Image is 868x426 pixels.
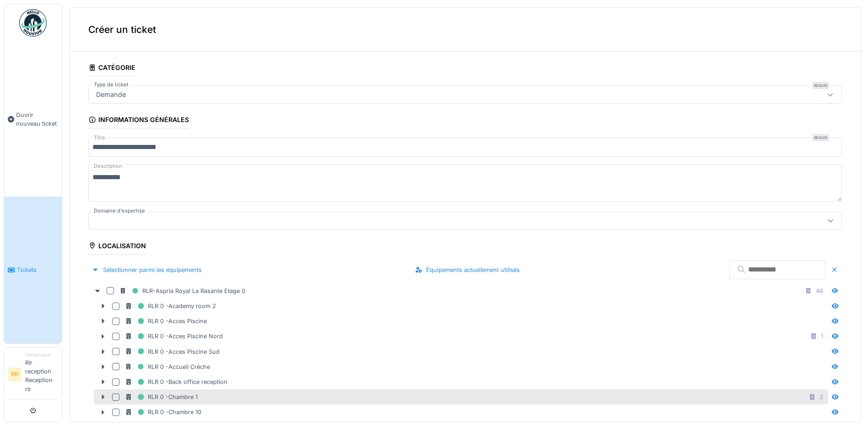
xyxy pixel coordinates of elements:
[125,300,216,312] div: RLR 0 -Academy room 2
[125,315,207,327] div: RLR 0 -Acces Piscine
[88,239,146,255] div: Localisation
[70,8,860,52] div: Créer un ticket
[92,81,130,89] label: Type de ticket
[25,351,58,397] li: Rlr reception Reception rlr
[125,361,210,373] div: RLR 0 -Accueil Créche
[19,9,47,37] img: Badge_color-CXgf-gQk.svg
[812,82,829,89] div: Requis
[92,207,147,215] label: Domaine d'expertise
[16,111,58,128] span: Ouvrir nouveau ticket
[4,42,62,197] a: Ouvrir nouveau ticket
[88,264,205,276] div: Sélectionner parmi les équipements
[8,351,58,399] a: RR DemandeurRlr reception Reception rlr
[411,264,523,276] div: Équipements actuellement utilisés
[125,376,227,388] div: RLR 0 -Back office reception
[125,346,220,357] div: RLR 0 -Acces Piscine Sud
[17,266,58,274] span: Tickets
[8,367,22,381] li: RR
[819,393,823,401] div: 2
[92,134,107,142] label: Titre
[88,113,189,128] div: Informations générales
[4,197,62,343] a: Tickets
[25,351,58,358] div: Demandeur
[92,90,129,100] div: Demande
[816,287,823,295] div: 48
[125,406,201,418] div: RLR 0 -Chambre 10
[88,61,135,76] div: Catégorie
[812,134,829,141] div: Requis
[125,330,223,342] div: RLR 0 -Acces Piscine Nord
[125,391,198,403] div: RLR 0 -Chambre 1
[92,160,124,172] label: Description
[821,332,823,341] div: 1
[119,285,245,297] div: RLR-Aspria Royal La Rasante Etage 0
